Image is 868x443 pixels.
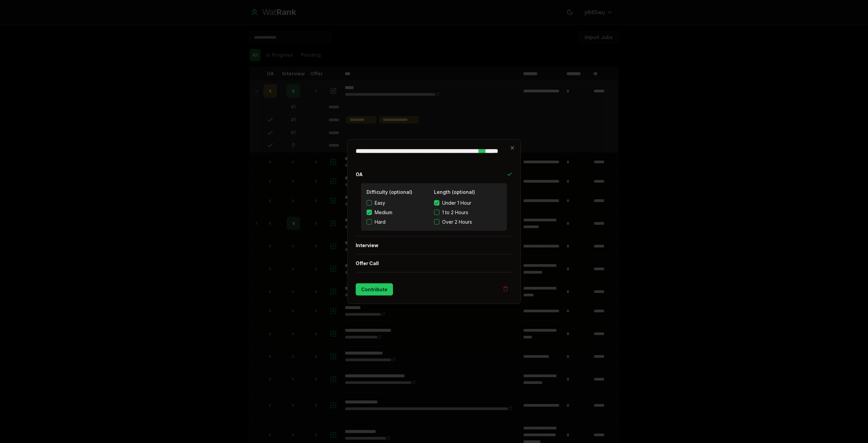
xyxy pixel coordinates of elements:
span: Over 2 Hours [442,218,472,225]
button: Under 1 Hour [434,200,439,205]
button: Easy [367,200,372,205]
span: Easy [375,199,385,206]
button: Offer Call [356,254,512,272]
button: Interview [356,236,512,254]
button: Over 2 Hours [434,219,439,224]
label: Length (optional) [434,189,475,195]
label: Difficulty (optional) [367,189,412,195]
button: Contribute [356,283,393,295]
div: OA [356,183,512,236]
button: Hard [367,219,372,224]
button: 1 to 2 Hours [434,209,439,215]
span: 1 to 2 Hours [442,209,468,216]
span: Under 1 Hour [442,199,471,206]
span: Hard [375,218,386,225]
span: Medium [375,209,392,216]
button: OA [356,165,512,183]
button: Medium [367,209,372,215]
